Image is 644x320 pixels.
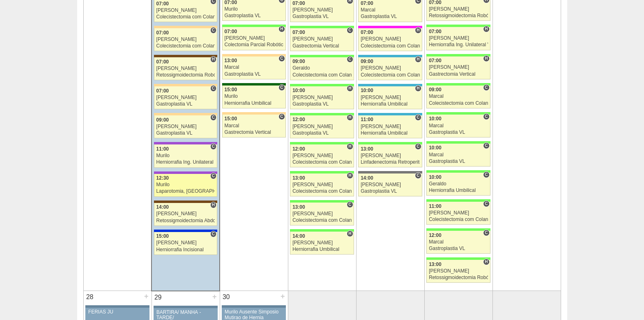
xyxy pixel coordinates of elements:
[429,232,441,238] span: 12:00
[154,28,217,51] a: C 07:00 [PERSON_NAME] Colecistectomia com Colangiografia VL
[361,160,420,165] div: Linfadenectomia Retroperitoneal
[290,144,354,167] a: H 12:00 [PERSON_NAME] Colecistectomia com Colangiografia VL
[429,29,441,34] span: 07:00
[156,124,215,129] div: [PERSON_NAME]
[483,259,489,265] span: Hospital
[154,232,217,255] a: C 15:00 [PERSON_NAME] Herniorrafia Incisional
[210,56,216,63] span: Hospital
[426,27,490,50] a: H 07:00 [PERSON_NAME] Herniorrafia Ing. Unilateral VL
[156,247,215,252] div: Herniorrafia Incisional
[156,160,215,165] div: Herniorrafia Ing. Unilateral VL
[426,231,490,254] a: C 12:00 Marcal Gastroplastia VL
[225,58,237,63] span: 13:00
[347,85,353,92] span: Hospital
[88,309,147,315] div: FERIAS JU
[225,130,283,135] div: Gastrectomia Vertical
[292,7,352,13] div: [PERSON_NAME]
[292,233,305,239] span: 14:00
[279,113,285,120] span: Consultório
[429,130,488,135] div: Gastroplastia VL
[347,230,353,237] span: Hospital
[290,57,354,80] a: C 09:00 Geraldo Colecistectomia com Colangiografia VL
[292,153,352,158] div: [PERSON_NAME]
[426,257,490,260] div: Key: Brasil
[225,36,283,41] div: [PERSON_NAME]
[429,268,488,274] div: [PERSON_NAME]
[211,291,218,302] div: +
[358,86,422,109] a: H 10:00 [PERSON_NAME] Herniorrafia Umbilical
[347,56,353,63] span: Consultório
[426,144,490,167] a: C 10:00 Marcal Gastroplastia VL
[84,291,96,303] div: 28
[290,86,354,109] a: H 10:00 [PERSON_NAME] Gastroplastia VL
[292,124,352,129] div: [PERSON_NAME]
[154,86,217,109] a: C 07:00 [PERSON_NAME] Gastroplastia VL
[429,123,488,128] div: Marcal
[347,27,353,34] span: Consultório
[85,305,149,308] div: Key: Aviso
[429,239,488,245] div: Marcal
[156,131,215,136] div: Gastroplastia VL
[290,171,354,174] div: Key: Brasil
[222,83,286,86] div: Key: Santa Maria
[156,72,215,78] div: Retossigmoidectomia Robótica
[361,117,373,122] span: 11:00
[222,25,286,27] div: Key: Brasil
[156,59,169,65] span: 07:00
[222,27,286,50] a: H 07:00 [PERSON_NAME] Colectomia Parcial Robótica
[429,275,488,280] div: Retossigmoidectomia Robótica
[358,55,422,57] div: Key: Neomater
[292,175,305,181] span: 13:00
[225,101,283,106] div: Herniorrafia Umbilical
[156,101,215,107] div: Gastroplastia VL
[290,115,354,138] a: H 12:00 [PERSON_NAME] Gastroplastia VL
[347,143,353,150] span: Hospital
[292,72,352,78] div: Colecistectomia com Colangiografia VL
[154,174,217,197] a: C 12:30 Murilo Laparotomia, [GEOGRAPHIC_DATA], Drenagem, Bridas VL
[292,36,352,42] div: [PERSON_NAME]
[358,113,422,115] div: Key: Neomater
[225,7,283,12] div: Murilo
[429,87,441,92] span: 09:00
[347,201,353,208] span: Consultório
[154,84,217,86] div: Key: Bartira
[156,88,169,94] span: 07:00
[156,218,215,223] div: Retossigmoidectomia Abdominal VL
[154,57,217,80] a: H 07:00 [PERSON_NAME] Retossigmoidectomia Robótica
[426,173,490,196] a: C 10:00 Geraldo Herniorrafia Umbilical
[292,43,352,49] div: Gastrectomia Vertical
[429,116,441,122] span: 10:00
[156,43,215,49] div: Colecistectomia com Colangiografia VL
[361,7,420,13] div: Marcal
[483,113,489,120] span: Consultório
[358,142,422,144] div: Key: Brasil
[292,65,352,71] div: Geraldo
[426,260,490,283] a: H 13:00 [PERSON_NAME] Retossigmoidectomia Robótica
[429,58,441,63] span: 07:00
[429,159,488,164] div: Gastroplastia VL
[292,189,352,194] div: Colecistectomia com Colangiografia VL
[292,131,352,136] div: Gastroplastia VL
[225,72,283,77] div: Gastroplastia VL
[429,36,488,41] div: [PERSON_NAME]
[483,171,489,178] span: Consultório
[279,84,285,91] span: Consultório
[156,233,169,239] span: 15:00
[361,153,420,158] div: [PERSON_NAME]
[154,26,217,28] div: Key: Bartira
[358,26,422,28] div: Key: Pro Matre
[290,26,354,28] div: Key: Brasil
[290,142,354,144] div: Key: Brasil
[361,59,373,64] span: 09:00
[429,261,441,267] span: 13:00
[426,228,490,231] div: Key: Brasil
[290,55,354,57] div: Key: Brasil
[154,230,217,232] div: Key: São Luiz - Itaim
[222,112,286,115] div: Key: Bartira
[222,115,286,137] a: C 15:00 Marcal Gastrectomia Vertical
[483,26,489,32] span: Hospital
[156,146,169,152] span: 11:00
[426,54,490,56] div: Key: Brasil
[426,141,490,144] div: Key: Brasil
[358,174,422,196] a: C 14:00 [PERSON_NAME] Gastroplastia VL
